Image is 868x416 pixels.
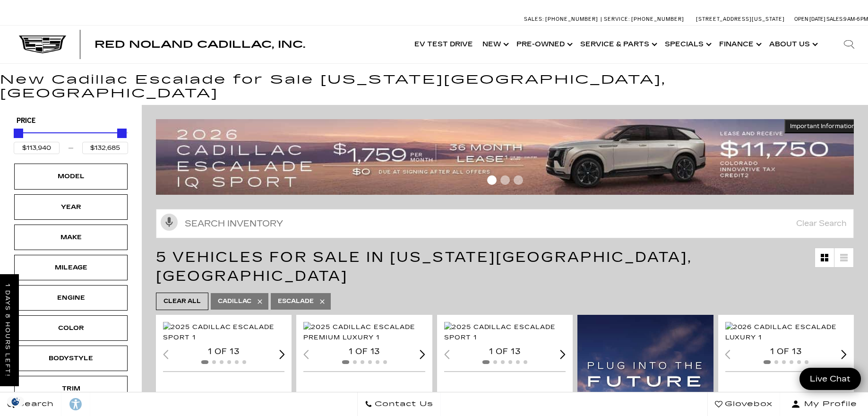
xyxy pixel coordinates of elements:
[47,171,95,182] div: Model
[784,119,861,133] button: Important Information
[14,346,128,371] div: BodystyleBodystyle
[47,232,95,243] div: Make
[5,397,26,407] section: Click to Open Cookie Consent Modal
[604,16,630,22] span: Service:
[47,353,95,364] div: Bodystyle
[660,26,714,63] a: Specials
[444,322,567,343] div: 1 / 2
[800,398,857,411] span: My Profile
[707,392,780,416] a: Glovebox
[514,175,523,185] span: Go to slide 3
[14,125,128,154] div: Price
[47,262,95,273] div: Mileage
[780,392,868,416] button: Open user profile menu
[524,16,544,22] span: Sales:
[161,214,178,231] svg: Click to toggle on voice search
[163,295,201,307] span: Clear All
[601,17,687,22] a: Service: [PHONE_NUMBER]
[163,347,284,357] div: 1 of 13
[82,142,128,154] input: Maximum
[790,122,855,130] span: Important Information
[478,26,512,63] a: New
[805,373,855,384] span: Live Chat
[95,39,305,50] span: Red Noland Cadillac, Inc.
[47,383,95,394] div: Trim
[725,322,848,343] img: 2026 Cadillac Escalade Luxury 1
[410,26,478,63] a: EV Test Drive
[5,397,26,407] img: Opt-Out Icon
[444,322,567,343] img: 2025 Cadillac Escalade Sport 1
[218,295,251,307] span: Cadillac
[794,16,825,22] span: Open [DATE]
[117,129,127,138] div: Maximum Price
[14,285,128,311] div: EngineEngine
[560,350,566,359] div: Next slide
[47,202,95,212] div: Year
[14,255,128,280] div: MileageMileage
[631,16,684,22] span: [PHONE_NUMBER]
[524,17,601,22] a: Sales: [PHONE_NUMBER]
[47,293,95,303] div: Engine
[15,398,54,411] span: Search
[47,323,95,333] div: Color
[14,315,128,341] div: ColorColor
[512,26,576,63] a: Pre-Owned
[545,16,598,22] span: [PHONE_NUMBER]
[14,376,128,401] div: TrimTrim
[722,398,773,411] span: Glovebox
[163,322,286,343] div: 1 / 2
[19,35,66,53] img: Cadillac Dark Logo with Cadillac White Text
[163,322,286,343] img: 2025 Cadillac Escalade Sport 1
[156,209,854,238] input: Search Inventory
[696,16,785,22] a: [STREET_ADDRESS][US_STATE]
[14,129,23,138] div: Minimum Price
[372,398,433,411] span: Contact Us
[303,322,426,343] img: 2025 Cadillac Escalade Premium Luxury 1
[278,295,314,307] span: Escalade
[156,249,692,285] span: 5 Vehicles for Sale in [US_STATE][GEOGRAPHIC_DATA], [GEOGRAPHIC_DATA]
[500,175,510,185] span: Go to slide 2
[14,164,128,189] div: ModelModel
[14,194,128,220] div: YearYear
[841,350,847,359] div: Next slide
[303,347,425,357] div: 1 of 13
[714,26,765,63] a: Finance
[843,16,868,22] span: 9 AM-6 PM
[576,26,660,63] a: Service & Parts
[14,225,128,250] div: MakeMake
[725,347,847,357] div: 1 of 13
[765,26,821,63] a: About Us
[14,142,60,154] input: Minimum
[279,350,285,359] div: Next slide
[826,16,843,22] span: Sales:
[444,347,566,357] div: 1 of 13
[156,119,861,195] img: 2509-September-FOM-Escalade-IQ-Lease9
[487,175,497,185] span: Go to slide 1
[420,350,425,359] div: Next slide
[95,40,305,49] a: Red Noland Cadillac, Inc.
[17,117,125,125] h5: Price
[357,392,441,416] a: Contact Us
[799,368,861,390] a: Live Chat
[725,322,848,343] div: 1 / 2
[303,322,426,343] div: 1 / 2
